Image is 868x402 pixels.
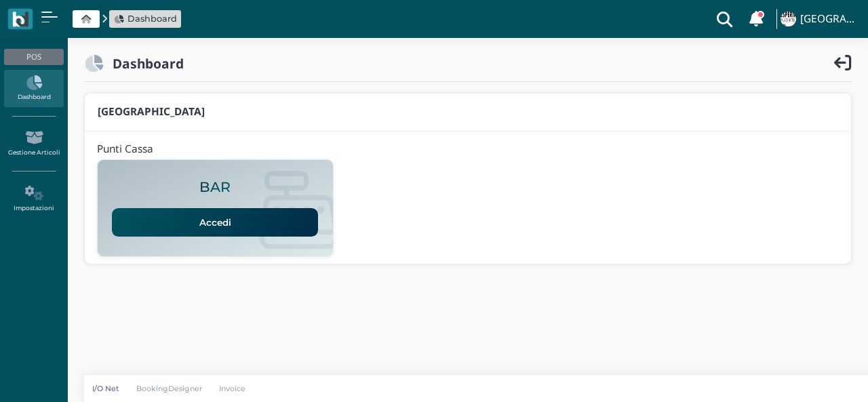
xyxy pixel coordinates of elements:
[114,12,177,25] a: Dashboard
[12,12,28,27] img: logo
[772,360,856,390] iframe: Help widget launcher
[4,70,63,107] a: Dashboard
[4,49,63,65] div: POS
[98,104,205,119] b: [GEOGRAPHIC_DATA]
[781,12,795,26] img: ...
[4,125,63,162] a: Gestione Articoli
[199,180,231,195] h2: BAR
[4,180,63,218] a: Impostazioni
[112,208,318,237] a: Accedi
[104,56,184,71] h2: Dashboard
[800,14,860,25] h4: [GEOGRAPHIC_DATA]
[778,3,860,35] a: ... [GEOGRAPHIC_DATA]
[127,12,177,25] span: Dashboard
[97,144,153,155] h4: Punti Cassa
